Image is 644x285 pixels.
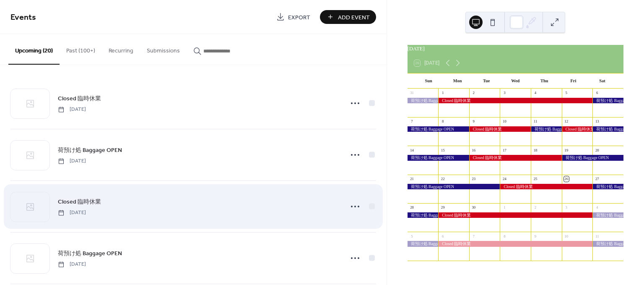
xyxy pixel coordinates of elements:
div: 荷預け処 Baggage OPEN [408,212,439,218]
div: 22 [440,176,445,181]
div: 27 [595,176,600,181]
div: 20 [595,148,600,153]
div: 13 [595,119,600,124]
div: Tue [472,73,501,89]
span: [DATE] [58,157,86,165]
div: 14 [409,148,414,153]
span: [DATE] [58,261,86,268]
div: 29 [440,205,445,210]
div: 19 [564,148,569,153]
div: 荷預け処 Baggage OPEN [408,155,469,160]
div: 4 [595,205,600,210]
div: Closed 臨時休業 [469,155,562,160]
div: 9 [471,119,476,124]
div: 荷預け処 Baggage OPEN [531,126,562,132]
div: 4 [533,91,538,96]
div: 2 [471,91,476,96]
div: 5 [564,91,569,96]
div: Closed 臨時休業 [438,241,592,246]
div: 30 [471,205,476,210]
div: 16 [471,148,476,153]
div: 荷預け処 Baggage OPEN [592,184,623,189]
div: 10 [564,234,569,239]
div: 18 [533,148,538,153]
div: 5 [409,234,414,239]
div: Sat [588,73,617,89]
div: 荷預け処 Baggage OPEN [592,241,623,246]
div: 21 [409,176,414,181]
div: 荷預け処 Baggage OPEN [592,98,623,103]
span: 荷預け処 Baggage OPEN [58,146,122,155]
a: Closed 臨時休業 [58,197,101,207]
div: 26 [564,176,569,181]
div: 25 [533,176,538,181]
div: 荷預け処 Baggage OPEN [408,184,500,189]
div: 荷預け処 Baggage OPEN [408,241,439,246]
div: 荷預け処 Baggage OPEN [408,98,439,103]
div: 6 [595,91,600,96]
div: 31 [409,91,414,96]
div: Fri [559,73,588,89]
div: 1 [440,91,445,96]
div: 荷預け処 Baggage OPEN [408,126,469,132]
div: 荷預け処 Baggage OPEN [592,126,623,132]
a: 荷預け処 Baggage OPEN [58,145,122,155]
a: 荷預け処 Baggage OPEN [58,248,122,258]
span: 荷預け処 Baggage OPEN [58,249,122,258]
div: 2 [533,205,538,210]
div: 6 [440,234,445,239]
div: 11 [595,234,600,239]
div: 23 [471,176,476,181]
div: 1 [502,205,507,210]
div: Thu [530,73,559,89]
div: 8 [440,119,445,124]
span: [DATE] [58,106,86,113]
button: Upcoming (20) [8,34,60,65]
div: 8 [502,234,507,239]
div: 7 [471,234,476,239]
div: 9 [533,234,538,239]
div: Closed 臨時休業 [500,184,592,189]
div: 28 [409,205,414,210]
div: Wed [501,73,530,89]
span: Export [288,13,310,22]
span: Events [10,9,36,26]
button: Submissions [140,34,187,64]
button: Add Event [320,10,376,24]
span: Closed 臨時休業 [58,198,101,207]
div: Closed 臨時休業 [438,98,592,103]
div: 3 [564,205,569,210]
div: 3 [502,91,507,96]
div: Sun [414,73,443,89]
div: Closed 臨時休業 [469,126,531,132]
div: 荷預け処 Baggage OPEN [562,155,623,160]
div: 10 [502,119,507,124]
div: 7 [409,119,414,124]
div: [DATE] [408,45,623,53]
span: Closed 臨時休業 [58,94,101,103]
div: 24 [502,176,507,181]
div: 17 [502,148,507,153]
a: Closed 臨時休業 [58,94,101,103]
button: Recurring [102,34,140,64]
a: Export [270,10,317,24]
div: 荷預け処 Baggage OPEN [592,212,623,218]
div: Closed 臨時休業 [438,212,592,218]
div: 15 [440,148,445,153]
div: 12 [564,119,569,124]
button: Past (100+) [60,34,102,64]
span: [DATE] [58,209,86,217]
div: Closed 臨時休業 [562,126,593,132]
div: Mon [443,73,472,89]
div: 11 [533,119,538,124]
span: Add Event [338,13,370,22]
